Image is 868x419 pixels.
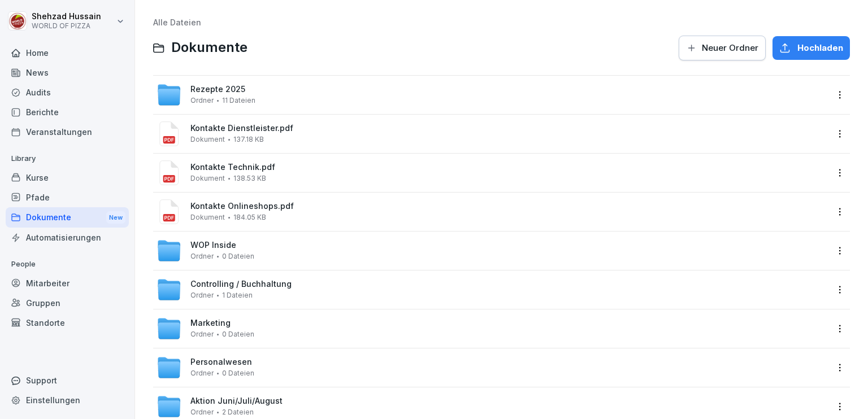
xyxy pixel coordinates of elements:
[190,202,828,211] span: Kontakte Onlineshops.pdf
[190,318,231,328] span: Marketing
[32,12,101,21] p: Shehzad Hussain
[190,163,828,172] span: Kontakte Technik.pdf
[6,370,129,390] div: Support
[6,207,129,228] div: Dokumente
[6,273,129,293] a: Mitarbeiter
[190,124,828,133] span: Kontakte Dienstleister.pdf
[190,330,214,338] span: Ordner
[222,330,254,338] span: 0 Dateien
[32,22,101,30] p: WORLD OF PIZZA
[190,396,283,406] span: Aktion Juni/Juli/August
[6,122,129,142] a: Veranstaltungen
[6,150,129,168] p: Library
[233,174,266,182] span: 138.53 KB
[153,76,832,114] a: Rezepte 2025Ordner11 Dateien
[190,241,236,250] span: WOP Inside
[190,97,214,104] span: Ordner
[797,42,843,54] span: Hochladen
[6,293,129,313] a: Gruppen
[153,270,832,309] a: Controlling / BuchhaltungOrdner1 Dateien
[6,43,129,63] a: Home
[190,85,245,94] span: Rezepte 2025
[222,97,255,104] span: 11 Dateien
[222,408,254,416] span: 2 Dateien
[222,291,253,299] span: 1 Dateien
[190,213,225,221] span: Dokument
[190,291,214,299] span: Ordner
[222,252,254,260] span: 0 Dateien
[106,211,125,224] div: New
[6,228,129,247] a: Automatisierungen
[153,18,201,27] a: Alle Dateien
[190,408,214,416] span: Ordner
[153,309,832,348] a: MarketingOrdner0 Dateien
[6,168,129,187] a: Kurse
[190,136,225,143] span: Dokument
[190,280,292,289] span: Controlling / Buchhaltung
[233,213,266,221] span: 184.05 KB
[153,232,832,270] a: WOP InsideOrdner0 Dateien
[702,42,758,54] span: Neuer Ordner
[6,390,129,410] a: Einstellungen
[190,357,252,367] span: Personalwesen
[6,82,129,102] a: Audits
[190,174,225,182] span: Dokument
[6,313,129,333] a: Standorte
[171,40,248,56] span: Dokumente
[6,187,129,207] a: Pfade
[6,63,129,82] a: News
[190,369,214,377] span: Ordner
[6,207,129,228] a: DokumenteNew
[679,36,766,60] button: Neuer Ordner
[6,255,129,273] p: People
[190,252,214,260] span: Ordner
[772,36,850,60] button: Hochladen
[222,369,254,377] span: 0 Dateien
[153,348,832,387] a: PersonalwesenOrdner0 Dateien
[6,102,129,122] a: Berichte
[233,136,264,143] span: 137.18 KB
